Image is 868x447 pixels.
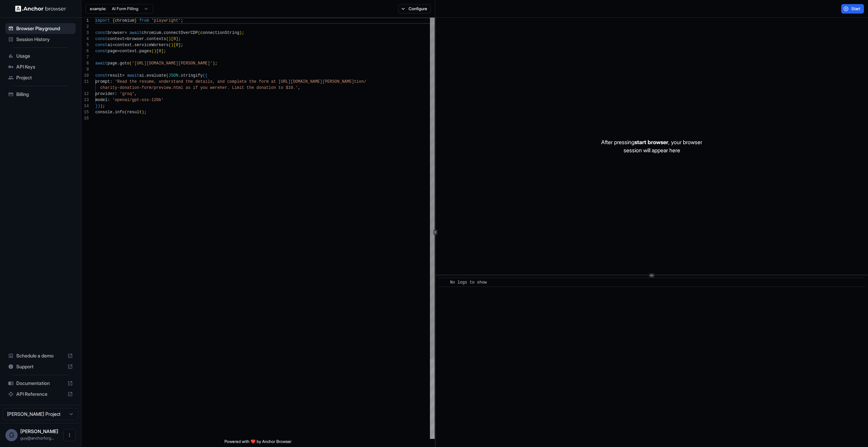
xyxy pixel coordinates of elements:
span: ( [124,110,127,115]
span: . [144,73,146,78]
span: result [127,110,142,115]
span: const [95,31,107,35]
span: Schedule a demo [16,352,65,359]
span: pages [139,49,152,54]
div: 5 [81,42,89,48]
span: ( [166,73,169,78]
span: ​ [442,279,445,286]
span: ) [169,37,171,41]
div: 15 [81,109,89,115]
span: ( [166,37,169,41]
span: ] [161,49,163,54]
div: Support [5,361,76,372]
span: No logs to show [450,280,487,285]
span: . [117,61,120,66]
span: ; [181,18,183,23]
span: ) [142,110,144,115]
span: = [112,43,115,47]
div: 2 [81,24,89,30]
span: charity-donation-form/preview.html as if you were [100,85,220,90]
span: } [134,18,137,23]
span: Support [16,363,65,370]
div: 4 [81,36,89,42]
span: ; [242,31,244,35]
span: contexts [146,37,166,41]
span: context [120,49,137,54]
span: page [107,61,117,66]
span: model [95,98,107,102]
span: Powered with ❤️ by Anchor Browser [224,439,292,447]
button: Start [841,4,864,14]
span: chromium [115,18,135,23]
div: G [5,429,18,441]
div: API Keys [5,61,76,72]
span: Guy Ben Simhon [20,428,58,434]
span: = [124,31,127,35]
div: Billing [5,89,76,100]
span: connectionString [200,31,239,35]
span: ] [176,37,178,41]
div: 6 [81,48,89,54]
span: lete the form at [URL][DOMAIN_NAME][PERSON_NAME] [237,79,354,84]
span: [ [171,37,173,41]
span: ) [213,61,215,66]
span: ; [215,61,217,66]
span: connectOverCDP [164,31,198,35]
p: After pressing , your browser session will appear here [601,138,702,154]
span: 0 [176,43,178,47]
div: 9 [81,66,89,73]
span: ; [164,49,166,54]
span: await [130,31,142,35]
span: : [110,79,112,84]
div: Documentation [5,378,76,389]
span: browser [107,31,124,35]
div: Session History [5,34,76,45]
span: Session History [16,36,73,43]
span: . [144,37,146,41]
span: example: [90,6,106,12]
span: ai [139,73,144,78]
span: info [115,110,125,115]
span: = [124,37,127,41]
span: ) [154,49,156,54]
span: guy@anchorforge.io [20,435,54,441]
span: ; [144,110,146,115]
span: ( [203,73,205,78]
span: const [95,43,107,47]
div: API Reference [5,389,76,400]
div: Schedule a demo [5,350,76,361]
span: ) [100,104,102,109]
div: Browser Playground [5,23,76,34]
div: 13 [81,97,89,103]
span: stringify [181,73,203,78]
span: chromium [142,31,161,35]
span: import [95,18,110,23]
span: ; [103,104,105,109]
span: 0 [159,49,161,54]
span: API Keys [16,63,73,70]
div: Project [5,72,76,83]
div: 3 [81,30,89,36]
div: Usage [5,51,76,61]
span: . [178,73,181,78]
span: 'Read the resume, understand the details, and comp [115,79,237,84]
span: Project [16,74,73,81]
span: = [122,73,124,78]
span: 'openai/gpt-oss-120b' [112,98,163,102]
span: goto [120,61,130,66]
span: ( [152,49,154,54]
button: Configure [398,4,431,14]
span: serviceWorkers [134,43,169,47]
span: : [115,92,117,96]
span: { [112,18,115,23]
span: her. Limit the donation to $10.' [220,85,298,90]
div: 16 [81,115,89,121]
span: . [137,49,139,54]
span: Browser Playground [16,25,73,32]
span: from [139,18,149,23]
div: 12 [81,91,89,97]
span: ( [130,61,132,66]
span: [ [156,49,159,54]
span: ) [171,43,173,47]
span: prompt [95,79,110,84]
